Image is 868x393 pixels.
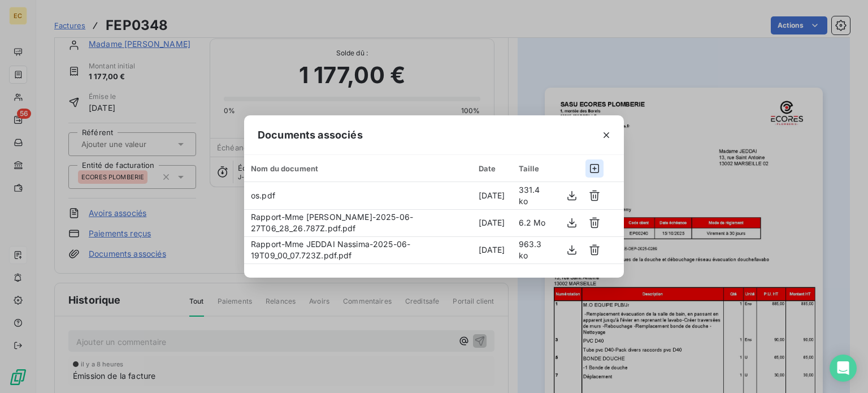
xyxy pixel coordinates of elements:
[519,164,549,173] div: Taille
[251,212,413,233] span: Rapport-Mme [PERSON_NAME]-2025-06-27T06_28_26.787Z.pdf.pdf
[479,245,505,254] span: [DATE]
[258,127,363,142] span: Documents associés
[479,191,505,200] span: [DATE]
[519,218,546,227] span: 6.2 Mo
[519,239,542,260] span: 963.3 ko
[251,239,410,260] span: Rapport-Mme JEDDAI Nassima-2025-06-19T09_00_07.723Z.pdf.pdf
[479,218,505,227] span: [DATE]
[519,185,540,206] span: 331.4 ko
[251,191,275,200] span: os.pdf
[479,164,505,173] div: Date
[830,355,857,382] div: Open Intercom Messenger
[251,164,465,173] div: Nom du document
